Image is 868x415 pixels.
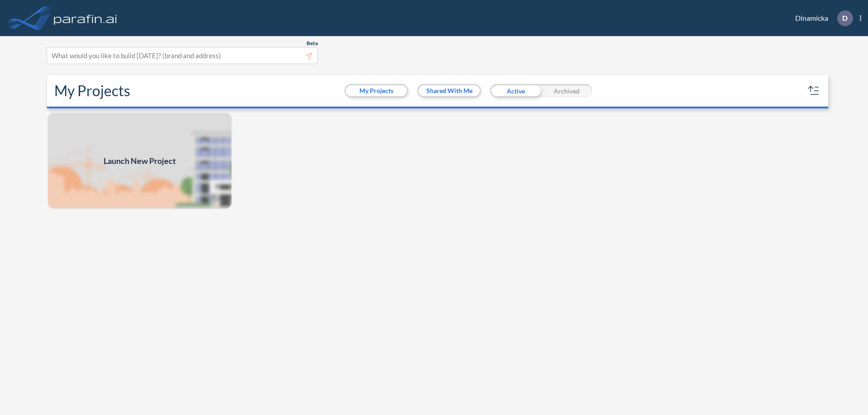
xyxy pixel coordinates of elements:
[47,112,232,210] a: Launch New Project
[54,82,130,99] h2: My Projects
[104,155,176,167] span: Launch New Project
[52,9,119,27] img: logo
[842,14,848,22] p: D
[807,84,821,98] button: sort
[346,85,407,96] button: My Projects
[419,85,480,96] button: Shared With Me
[782,10,861,26] div: Dinamicka
[541,84,592,98] div: Archived
[307,40,318,47] span: Beta
[490,84,541,98] div: Active
[47,112,232,210] img: add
